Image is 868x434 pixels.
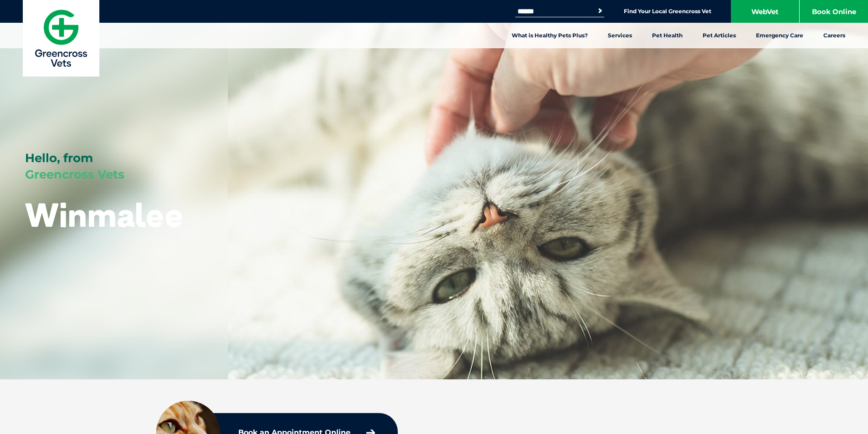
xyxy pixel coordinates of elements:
h1: Winmalee [25,197,184,233]
a: Pet Health [642,23,693,48]
a: Find Your Local Greencross Vet [624,8,711,15]
span: Greencross Vets [25,167,124,182]
a: What is Healthy Pets Plus? [502,23,598,48]
a: Emergency Care [746,23,813,48]
button: Search [596,6,605,15]
a: Pet Articles [693,23,746,48]
a: Careers [813,23,855,48]
a: Services [598,23,642,48]
span: Hello, from [25,151,93,165]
